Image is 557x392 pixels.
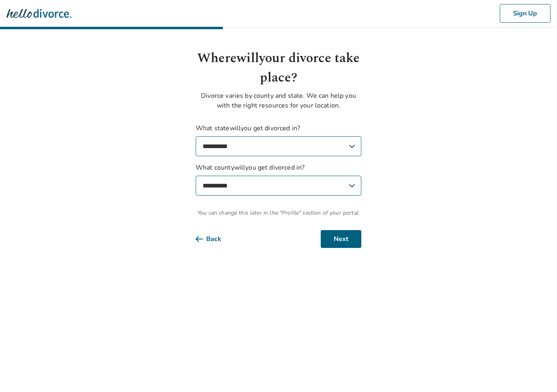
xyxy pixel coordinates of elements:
[196,49,361,88] h1: Where will your divorce take place?
[6,5,71,22] img: Hello Divorce Logo
[196,209,361,217] span: You can change this later in the "Profile" section of your portal.
[196,230,234,248] button: Back
[196,163,361,196] label: What county will you get divorced in?
[196,136,361,156] select: What statewillyou get divorced in?
[321,230,361,248] button: Next
[196,123,361,156] label: What state will you get divorced in?
[500,4,551,23] button: Sign Up
[196,91,361,110] p: Divorce varies by county and state. We can help you with the right resources for your location.
[196,176,361,196] select: What countywillyou get divorced in?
